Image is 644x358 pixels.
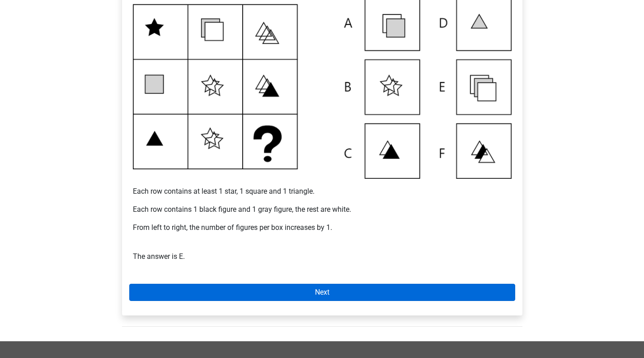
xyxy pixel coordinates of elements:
[129,284,515,301] a: Next
[133,222,512,233] p: From left to right, the number of figures per box increases by 1.
[133,240,512,262] p: The answer is E.
[133,186,512,197] p: Each row contains at least 1 star, 1 square and 1 triangle.
[133,204,512,215] p: Each row contains 1 black figure and 1 gray figure, the rest are white.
